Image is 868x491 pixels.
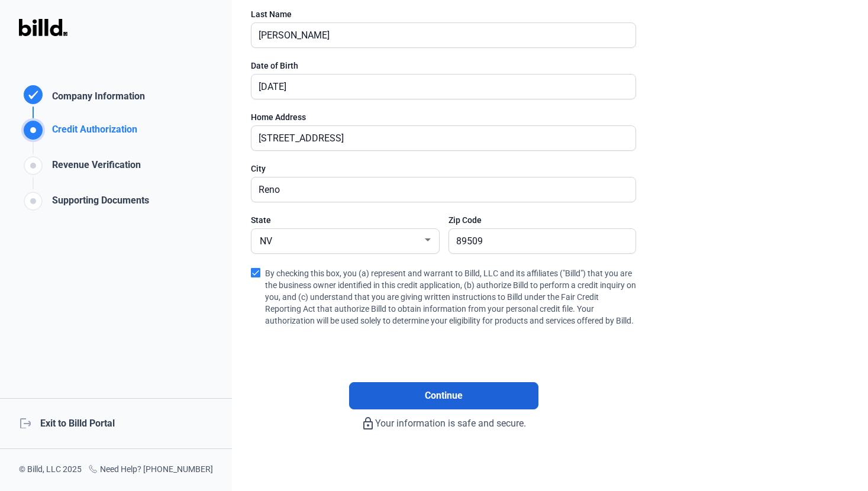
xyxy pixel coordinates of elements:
[88,463,213,477] div: Need Help? [PHONE_NUMBER]
[19,416,31,428] mat-icon: logout
[251,111,636,123] div: Home Address
[265,266,636,327] span: By checking this box, you (a) represent and warrant to Billd, LLC and its affiliates ("Billd") th...
[47,89,145,106] div: Company Information
[251,60,636,72] div: Date of Birth
[47,193,149,213] div: Supporting Documents
[251,8,636,20] div: Last Name
[260,235,272,247] span: NV
[448,214,636,226] div: Zip Code
[251,409,636,431] div: Your information is safe and secure.
[19,19,67,36] img: Billd Logo
[425,389,463,403] span: Continue
[251,214,438,226] div: State
[361,416,375,431] mat-icon: lock_outline
[47,158,141,177] div: Revenue Verification
[349,382,538,409] button: Continue
[19,463,82,477] div: © Billd, LLC 2025
[47,122,137,142] div: Credit Authorization
[251,163,636,175] div: City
